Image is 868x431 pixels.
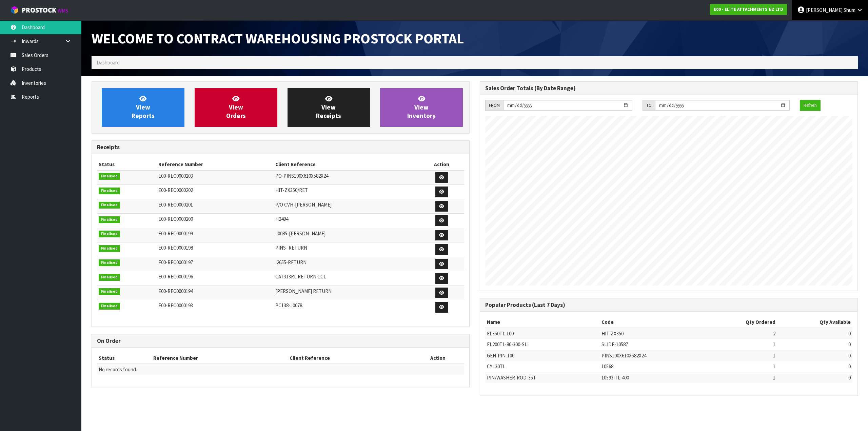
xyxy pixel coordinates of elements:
span: E00-REC0000197 [158,259,193,266]
a: ViewOrders [195,88,277,127]
th: Reference Number [152,353,288,364]
a: ViewReports [102,88,184,127]
td: GEN-PIN-100 [485,350,600,361]
span: Finalised [99,259,120,266]
td: No records found. [97,364,464,375]
span: Finalised [99,231,120,237]
strong: E00 - ELITE ATTACHMENTS NZ LTD [714,6,783,12]
th: Code [600,317,705,328]
th: Client Reference [288,353,412,364]
h3: Popular Products (Last 7 Days) [485,302,852,308]
td: EL200TL-80-300-SLI [485,339,600,350]
span: Finalised [99,274,120,281]
span: View Receipts [316,95,341,120]
span: ProStock [22,6,56,15]
td: 0 [777,350,852,361]
td: 2 [705,328,777,339]
span: HIT-ZX350/RET [275,187,308,193]
span: Dashboard [97,59,120,66]
img: cube-alt.png [10,6,19,14]
span: Welcome to Contract Warehousing ProStock Portal [92,30,464,47]
td: 1 [705,350,777,361]
th: Status [97,353,152,364]
span: Finalised [99,303,120,310]
span: E00-REC0000202 [158,187,193,193]
span: PC138-J0078. [275,302,303,309]
h3: Receipts [97,144,464,151]
span: CAT313RL RETURN CCL [275,273,326,280]
span: View Inventory [407,95,436,120]
td: PIN/WASHER-ROD-35T [485,372,600,383]
span: E00-REC0000199 [158,230,193,237]
a: ViewReceipts [288,88,370,127]
a: ViewInventory [380,88,463,127]
th: Qty Ordered [705,317,777,328]
td: 0 [777,361,852,372]
span: Finalised [99,288,120,295]
span: E00-REC0000193 [158,302,193,309]
span: H2494 [275,216,288,222]
span: PINS- RETURN [275,244,307,251]
button: Refresh [800,100,821,111]
th: Action [419,159,464,170]
th: Name [485,317,600,328]
td: EL350TL-100 [485,328,600,339]
td: SLIDE-10587 [600,339,705,350]
td: 0 [777,372,852,383]
td: CYL30TL [485,361,600,372]
span: Finalised [99,216,120,223]
td: 10593-TL-400 [600,372,705,383]
span: E00-REC0000198 [158,244,193,251]
td: 1 [705,361,777,372]
span: I2655-RETURN [275,259,307,266]
div: TO [643,100,655,111]
td: PINS100X610X582X24 [600,350,705,361]
th: Action [411,353,464,364]
span: PO-PINS100X610X582X24 [275,173,328,179]
th: Qty Available [777,317,852,328]
span: [PERSON_NAME] RETURN [275,288,332,294]
td: 1 [705,339,777,350]
div: FROM [485,100,503,111]
td: 0 [777,328,852,339]
span: E00-REC0000201 [158,201,193,208]
h3: On Order [97,338,464,344]
small: WMS [58,7,68,14]
td: HIT-ZX350 [600,328,705,339]
td: 0 [777,339,852,350]
span: [PERSON_NAME] [806,7,843,13]
th: Client Reference [274,159,419,170]
span: Shum [844,7,855,13]
span: E00-REC0000200 [158,216,193,222]
span: E00-REC0000194 [158,288,193,294]
td: 10568 [600,361,705,372]
span: E00-REC0000203 [158,173,193,179]
span: J0085-[PERSON_NAME] [275,230,325,237]
h3: Sales Order Totals (By Date Range) [485,85,852,92]
td: 1 [705,372,777,383]
span: Finalised [99,173,120,180]
span: View Orders [226,95,246,120]
span: Finalised [99,188,120,194]
span: E00-REC0000196 [158,273,193,280]
span: P/O CVH-[PERSON_NAME] [275,201,332,208]
span: View Reports [132,95,155,120]
span: Finalised [99,202,120,209]
th: Status [97,159,157,170]
span: Finalised [99,245,120,252]
th: Reference Number [157,159,274,170]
